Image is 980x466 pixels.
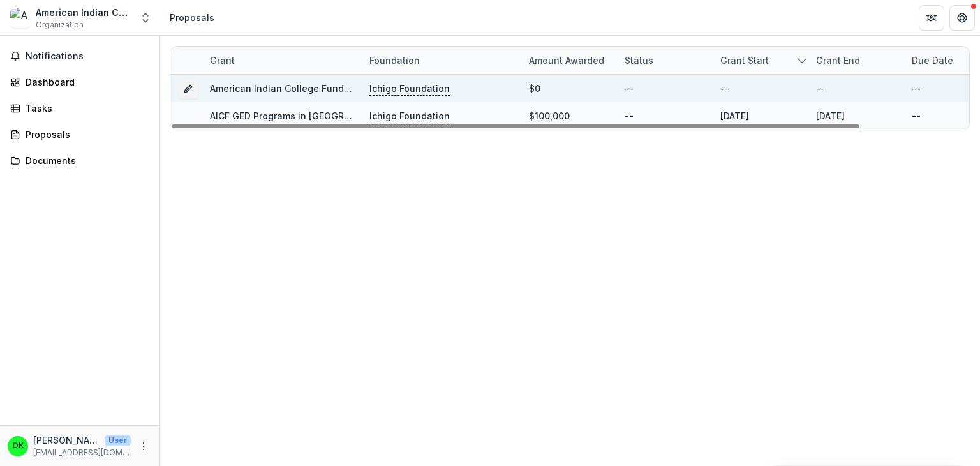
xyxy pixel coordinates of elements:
div: -- [625,109,634,123]
button: Grant c4daafed-6a08-4a4a-9f6d-5f054940e821 [178,79,198,99]
div: Grant start [713,47,808,74]
div: -- [625,82,634,95]
div: -- [816,82,825,95]
span: Organization [36,19,84,31]
div: Amount awarded [521,47,617,74]
button: Get Help [949,5,975,31]
a: Dashboard [5,71,154,93]
div: Grant end [808,47,904,74]
a: Proposals [5,124,154,145]
div: American Indian College Fund [36,6,131,19]
div: $100,000 [529,109,570,123]
nav: breadcrumb [165,8,219,27]
div: Status [617,47,713,74]
button: More [136,439,151,454]
div: -- [912,109,921,123]
div: Due Date [904,54,961,67]
div: Status [617,54,661,67]
div: Proposals [26,128,144,141]
div: Dashboard [26,75,144,89]
div: Grant end [808,54,868,67]
p: User [105,435,131,446]
div: [DATE] [816,109,845,123]
button: Notifications [5,46,154,66]
div: [DATE] [720,109,749,123]
p: Ichigo Foundation [369,82,450,96]
div: Proposals [170,11,214,24]
img: American Indian College Fund [10,8,31,28]
p: [EMAIL_ADDRESS][DOMAIN_NAME] [33,447,131,458]
button: Open entity switcher [137,5,154,31]
div: Foundation [362,47,521,74]
p: Ichigo Foundation [369,109,450,123]
button: Partners [919,5,944,31]
div: Amount awarded [521,54,612,67]
div: Grant start [713,54,776,67]
p: [PERSON_NAME] [33,433,100,447]
div: -- [720,82,729,95]
div: Grant [202,54,242,67]
a: AICF GED Programs in [GEOGRAPHIC_DATA]/Prison [210,110,431,121]
div: Tasks [26,101,144,115]
span: Notifications [26,51,149,62]
svg: sorted descending [797,56,807,66]
div: Daniel Khouri [13,442,24,450]
div: -- [912,82,921,95]
div: Foundation [362,54,427,67]
div: Grant [202,47,362,74]
a: Documents [5,150,154,171]
a: Tasks [5,98,154,119]
a: American Indian College Fund - 2025 - Letter of Inquiry [210,83,457,94]
div: Documents [26,154,144,167]
div: $0 [529,82,540,95]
